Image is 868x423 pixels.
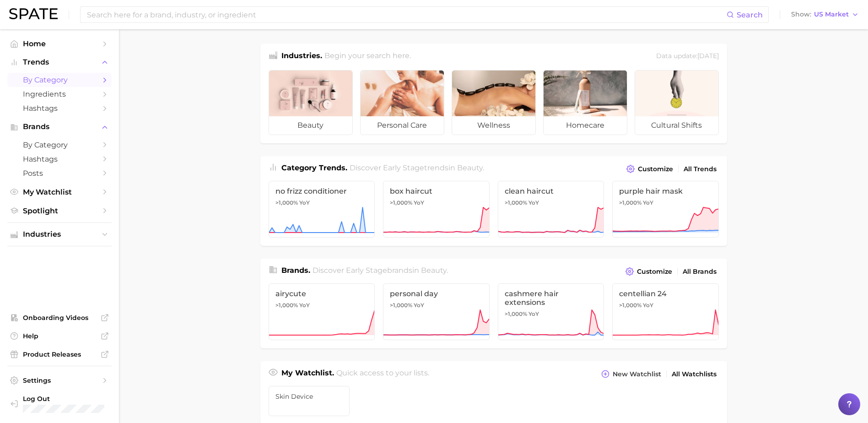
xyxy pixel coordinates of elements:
[269,181,375,238] a: no frizz conditioner>1,000% YoY
[7,204,112,218] a: Spotlight
[544,116,627,135] span: homecare
[336,368,429,380] h2: Quick access to your lists.
[7,138,112,152] a: by Category
[599,368,663,380] button: New Watchlist
[7,374,112,387] a: Settings
[23,169,96,178] span: Posts
[7,166,112,180] a: Posts
[7,329,112,343] a: Help
[7,228,112,241] button: Industries
[7,55,112,69] button: Trends
[623,265,674,278] button: Customize
[23,58,96,66] span: Trends
[23,123,96,131] span: Brands
[7,152,112,166] a: Hashtags
[313,266,448,275] span: Discover Early Stage brands in .
[383,181,490,238] a: box haircut>1,000% YoY
[791,12,811,17] span: Show
[613,370,661,378] span: New Watchlist
[23,76,96,84] span: by Category
[505,199,527,206] span: >1,000%
[619,302,642,309] span: >1,000%
[672,370,717,378] span: All Watchlists
[637,268,672,276] span: Customize
[281,368,334,380] h1: My Watchlist.
[269,70,353,135] a: beauty
[281,163,347,172] span: Category Trends .
[281,50,322,63] h1: Industries.
[390,289,483,298] span: personal day
[681,163,719,175] a: All Trends
[383,283,490,340] a: personal day>1,000% YoY
[299,302,310,309] span: YoY
[269,283,375,340] a: airycute>1,000% YoY
[7,73,112,87] a: by Category
[23,39,96,48] span: Home
[638,165,673,173] span: Customize
[7,101,112,115] a: Hashtags
[643,302,653,309] span: YoY
[619,289,712,298] span: centellian 24
[528,310,539,318] span: YoY
[814,12,849,17] span: US Market
[23,350,96,358] span: Product Releases
[505,310,527,317] span: >1,000%
[9,8,58,19] img: SPATE
[543,70,627,135] a: homecare
[390,302,412,309] span: >1,000%
[680,266,719,278] a: All Brands
[275,302,298,309] span: >1,000%
[684,165,717,173] span: All Trends
[7,311,112,325] a: Onboarding Videos
[414,302,424,309] span: YoY
[619,199,642,206] span: >1,000%
[275,289,368,298] span: airycute
[683,268,717,276] span: All Brands
[23,376,96,385] span: Settings
[635,116,718,135] span: cultural shifts
[414,199,424,206] span: YoY
[23,155,96,163] span: Hashtags
[7,347,112,361] a: Product Releases
[360,70,444,135] a: personal care
[324,50,411,63] h2: Begin your search here.
[669,368,719,380] a: All Watchlists
[789,9,861,21] button: ShowUS Market
[643,199,653,206] span: YoY
[361,116,444,135] span: personal care
[498,283,604,340] a: cashmere hair extensions>1,000% YoY
[7,120,112,134] button: Brands
[619,187,712,195] span: purple hair mask
[23,230,96,239] span: Industries
[390,199,412,206] span: >1,000%
[299,199,310,206] span: YoY
[23,188,96,196] span: My Watchlist
[23,90,96,98] span: Ingredients
[7,87,112,101] a: Ingredients
[612,283,719,340] a: centellian 24>1,000% YoY
[612,181,719,238] a: purple hair mask>1,000% YoY
[528,199,539,206] span: YoY
[656,50,719,63] div: Data update: [DATE]
[452,70,536,135] a: wellness
[457,163,483,172] span: beauty
[624,163,675,175] button: Customize
[269,386,350,416] a: Skin Device
[275,187,368,195] span: no frizz conditioner
[505,289,598,307] span: cashmere hair extensions
[23,314,96,322] span: Onboarding Videos
[23,141,96,149] span: by Category
[452,116,535,135] span: wellness
[737,11,763,19] span: Search
[23,395,104,403] span: Log Out
[635,70,719,135] a: cultural shifts
[275,393,343,400] span: Skin Device
[23,332,96,340] span: Help
[86,7,727,22] input: Search here for a brand, industry, or ingredient
[390,187,483,195] span: box haircut
[281,266,310,275] span: Brands .
[275,199,298,206] span: >1,000%
[505,187,598,195] span: clean haircut
[421,266,447,275] span: beauty
[7,185,112,199] a: My Watchlist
